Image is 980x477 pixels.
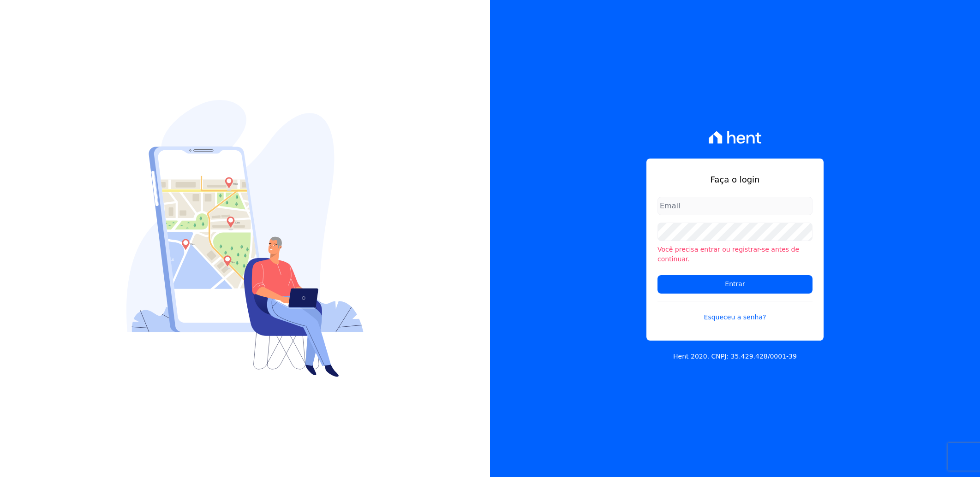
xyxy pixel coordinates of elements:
[657,197,813,215] input: Email
[657,275,813,294] input: Entrar
[657,173,813,186] h1: Faça o login
[657,245,813,264] li: Você precisa entrar ou registrar-se antes de continuar.
[126,100,364,377] img: Login
[673,352,797,361] p: Hent 2020. CNPJ: 35.429.428/0001-39
[657,301,813,322] a: Esqueceu a senha?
